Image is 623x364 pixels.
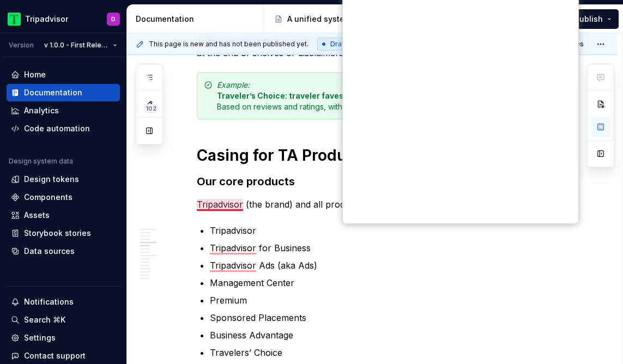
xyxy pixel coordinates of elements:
[210,311,573,324] p: Sponsored Placements
[7,66,120,83] a: Home
[217,80,566,112] div: Based on reviews and ratings, with Best of the Best awarding the top 1%.
[144,104,158,113] span: 102
[24,314,65,325] div: Search ⌘K
[7,311,120,329] button: Search ⌘K
[270,8,388,30] div: Page tree
[217,91,477,100] strong: Traveler’s Choice: traveler faves in [US_STATE][GEOGRAPHIC_DATA]
[111,15,116,23] div: D
[24,69,46,80] div: Home
[24,246,75,257] div: Data sources
[24,228,91,239] div: Storybook stories
[7,189,120,206] a: Components
[24,296,74,307] div: Notifications
[197,174,573,189] h3: Our core products
[25,14,68,25] div: Tripadvisor
[197,198,573,211] p: Tripadvisor (the brand) and all products that we offer should be written in
[2,7,124,31] button: TripadvisorD
[559,9,619,29] button: Publish
[210,276,573,289] p: Management Center
[24,192,72,203] div: Components
[24,87,82,98] div: Documentation
[9,157,73,166] div: Design system data
[24,123,90,134] div: Code automation
[9,41,34,50] div: Version
[24,105,59,116] div: Analytics
[7,84,120,101] a: Documentation
[7,225,120,242] a: Storybook stories
[217,80,250,89] em: Example:
[210,346,573,359] p: Travelers’ Choice
[24,210,50,221] div: Assets
[330,40,347,48] span: Draft
[149,40,309,48] span: This page is new and has not been published yet.
[210,241,573,254] p: Tripadvisor for Business
[7,102,120,119] a: Analytics
[270,10,382,28] a: A unified system for every journey.
[210,329,573,342] p: Business Advantage
[24,350,86,361] div: Contact support
[7,242,120,260] a: Data sources
[7,207,120,224] a: Assets
[7,293,120,311] button: Notifications
[7,171,120,188] a: Design tokens
[24,332,56,343] div: Settings
[287,14,377,25] div: A unified system for every journey.
[210,259,573,272] p: Tripadvisor Ads (aka Ads)
[197,145,573,165] h1: Casing for TA Products
[39,38,122,53] button: v 1.0.0 - First Release
[24,174,79,185] div: Design tokens
[136,14,258,25] div: Documentation
[574,14,603,25] span: Publish
[210,294,573,307] p: Premium
[7,120,120,137] a: Code automation
[210,224,573,237] p: Tripadvisor
[7,329,120,347] a: Settings
[44,41,108,50] span: v 1.0.0 - First Release
[8,13,21,26] img: 0ed0e8b8-9446-497d-bad0-376821b19aa5.png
